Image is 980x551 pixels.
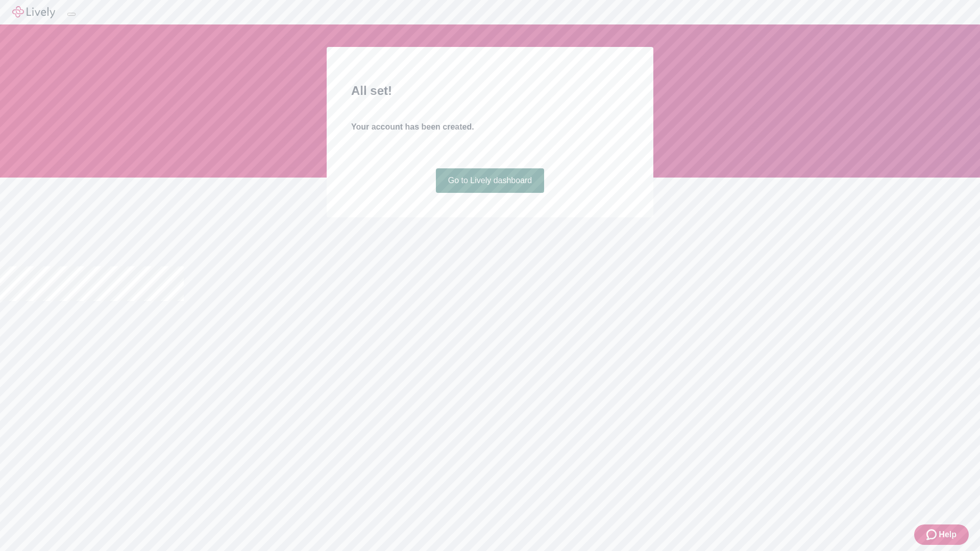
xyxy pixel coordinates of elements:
[926,529,939,541] svg: Zendesk support icon
[12,6,55,18] img: Lively
[67,13,76,16] button: Log out
[351,121,629,133] h4: Your account has been created.
[436,168,545,193] a: Go to Lively dashboard
[939,529,957,541] span: Help
[351,82,629,100] h2: All set!
[914,524,969,545] button: Zendesk support iconHelp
